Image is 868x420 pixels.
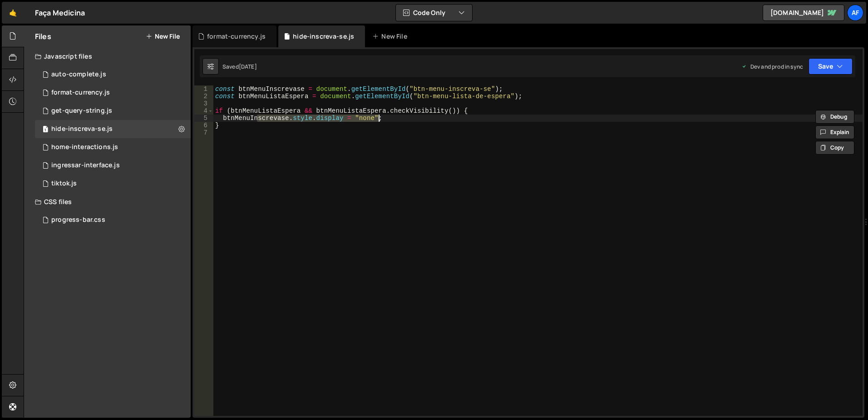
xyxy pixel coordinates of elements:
div: 5 [194,115,213,122]
div: 15187/41883.js [35,175,191,193]
div: 7 [194,129,213,136]
div: 6 [194,122,213,129]
div: home-interactions.js [51,143,118,151]
div: New File [372,32,410,41]
div: 15187/41634.js [35,65,191,84]
div: ingressar-interface.js [51,161,120,170]
button: Debug [815,110,854,124]
a: 🤙 [2,2,24,24]
div: get-query-string.js [51,107,112,115]
span: 1 [43,126,48,134]
div: hide-inscreva-se.js [293,32,354,41]
button: New File [146,33,180,40]
div: 2 [194,93,213,100]
button: Save [809,58,853,75]
div: 4 [194,107,213,115]
div: format-currency.js [51,89,110,97]
div: 15187/44557.js [35,156,191,175]
div: Saved [222,63,257,70]
div: tiktok.js [51,180,77,188]
div: 15187/45895.js [35,120,191,138]
div: 15187/39831.js [35,138,191,156]
div: 15187/44250.js [35,84,191,102]
div: Dev and prod in sync [741,63,803,70]
h2: Files [35,31,51,41]
div: progress-bar.css [51,216,105,224]
div: Faça Medicina [35,7,85,18]
button: Copy [815,141,854,155]
div: Javascript files [24,47,191,65]
div: format-currency.js [207,32,266,41]
button: Code Only [396,5,472,21]
div: 15187/44856.js [35,102,191,120]
div: [DATE] [239,63,257,70]
div: CSS files [24,193,191,211]
a: [DOMAIN_NAME] [763,5,844,21]
div: auto-complete.js [51,70,106,79]
div: 3 [194,100,213,107]
div: 1 [194,85,213,93]
a: Af [847,5,863,21]
div: hide-inscreva-se.js [51,125,113,133]
div: 15187/41950.css [35,211,191,229]
button: Explain [815,125,854,139]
